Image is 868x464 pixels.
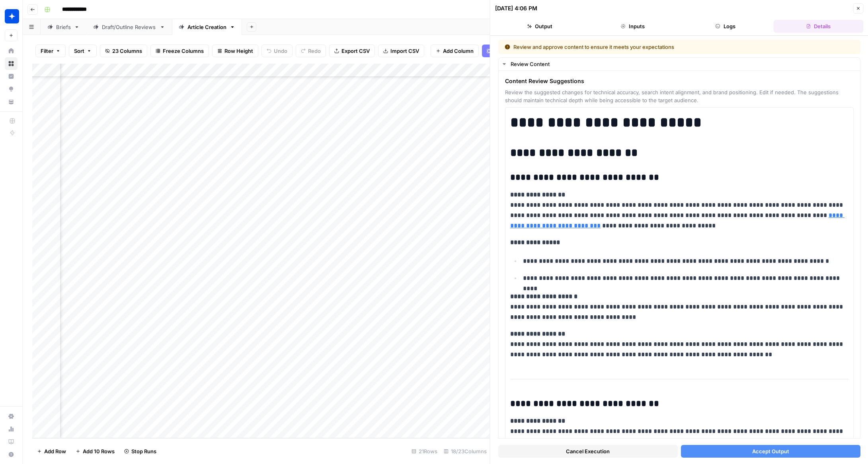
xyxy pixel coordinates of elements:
[224,47,253,55] span: Row Height
[163,47,204,55] span: Freeze Columns
[296,45,326,57] button: Redo
[378,45,424,57] button: Import CSV
[498,445,678,458] button: Cancel Execution
[505,88,854,104] span: Review the suggested changes for technical accuracy, search intent alignment, and brand positioni...
[505,43,764,51] div: Review and approve content to ensure it meets your expectations
[505,77,854,85] span: Content Review Suggestions
[35,45,66,57] button: Filter
[150,45,209,57] button: Freeze Columns
[499,58,860,70] button: Review Content
[261,45,293,57] button: Undo
[5,6,18,26] button: Workspace: Wiz
[495,4,537,12] div: [DATE] 4:06 PM
[511,60,855,68] div: Review Content
[441,445,490,458] div: 18/23 Columns
[56,23,71,31] div: Briefs
[308,47,321,55] span: Redo
[212,45,258,57] button: Row Height
[71,445,119,458] button: Add 10 Rows
[44,447,66,455] span: Add Row
[752,447,789,455] span: Accept Output
[41,47,53,55] span: Filter
[681,20,770,33] button: Logs
[5,423,18,435] a: Usage
[5,57,18,70] a: Browse
[187,23,226,31] div: Article Creation
[86,19,172,35] a: Draft/Outline Reviews
[408,445,441,458] div: 21 Rows
[119,445,161,458] button: Stop Runs
[341,47,370,55] span: Export CSV
[5,95,18,108] a: Your Data
[495,20,585,33] button: Output
[5,45,18,57] a: Home
[172,19,242,35] a: Article Creation
[443,47,474,55] span: Add Column
[102,23,156,31] div: Draft/Outline Reviews
[5,410,18,423] a: Settings
[41,19,86,35] a: Briefs
[69,45,97,57] button: Sort
[5,70,18,83] a: Insights
[431,45,479,57] button: Add Column
[774,20,863,33] button: Details
[681,445,860,458] button: Accept Output
[329,45,375,57] button: Export CSV
[32,445,71,458] button: Add Row
[5,435,18,448] a: Learning Hub
[5,9,19,23] img: Wiz Logo
[588,20,677,33] button: Inputs
[566,447,610,455] span: Cancel Execution
[5,448,18,461] button: Help + Support
[5,83,18,95] a: Opportunities
[100,45,147,57] button: 23 Columns
[131,447,156,455] span: Stop Runs
[112,47,142,55] span: 23 Columns
[83,447,115,455] span: Add 10 Rows
[390,47,419,55] span: Import CSV
[74,47,84,55] span: Sort
[274,47,287,55] span: Undo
